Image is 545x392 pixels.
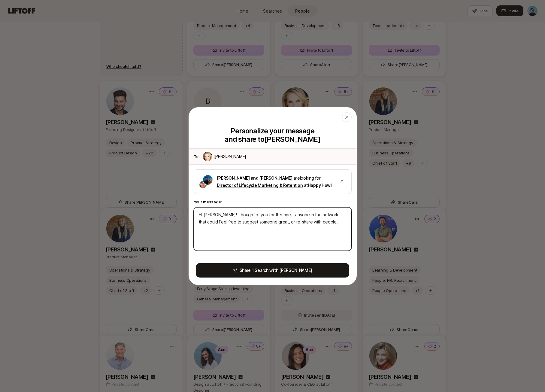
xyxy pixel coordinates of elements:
[308,182,332,187] span: Happy Howl
[217,182,303,187] a: Director of Lifecycle Marketing & Retention
[199,181,207,188] img: Josh Pierce
[217,175,292,180] span: [PERSON_NAME] and [PERSON_NAME]
[194,207,352,251] textarea: Hi [PERSON_NAME]! Thought of you for this one – anyone in the network that cou Feel free to sugge...
[214,153,246,160] p: [PERSON_NAME]
[217,174,333,189] p: are looking for at
[203,151,212,161] img: ACg8ocI_8DTT4116_vNVBsHJ577RfOcB9F4L8XkPMI2uLO_6Hnz799oq=s160-c
[203,175,213,184] img: Colin Buckley
[196,263,349,278] button: Share 1 Search with [PERSON_NAME]
[189,126,356,143] p: Personalize your message and share to [PERSON_NAME]
[194,199,352,205] p: Your message:
[194,153,200,159] p: To:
